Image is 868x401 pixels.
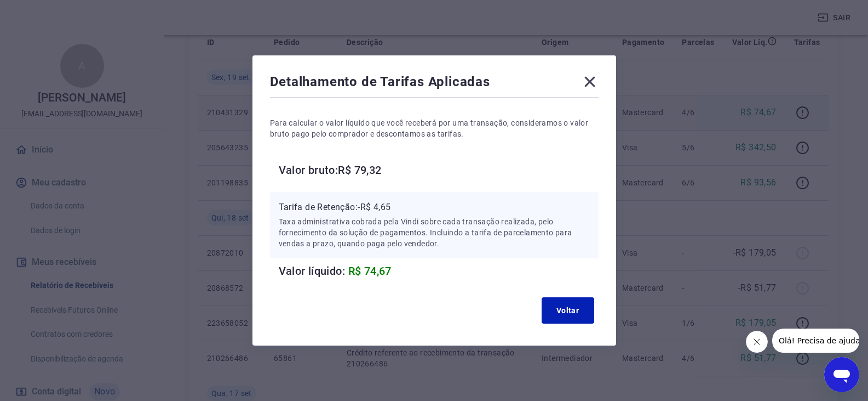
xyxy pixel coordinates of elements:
[279,201,590,214] p: Tarifa de Retenção: -R$ 4,65
[746,331,768,353] iframe: Fechar mensagem
[348,264,392,278] span: R$ 74,67
[824,357,859,392] iframe: Botão para abrir a janela de mensagens
[772,329,859,353] iframe: Mensagem da empresa
[279,161,599,179] h6: Valor bruto: R$ 79,32
[270,73,599,95] div: Detalhamento de Tarifas Aplicadas
[542,297,594,324] button: Voltar
[279,216,590,249] p: Taxa administrativa cobrada pela Vindi sobre cada transação realizada, pelo fornecimento da soluç...
[7,8,92,16] span: Olá! Precisa de ajuda?
[270,117,599,139] p: Para calcular o valor líquido que você receberá por uma transação, consideramos o valor bruto pag...
[279,262,599,280] h6: Valor líquido:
